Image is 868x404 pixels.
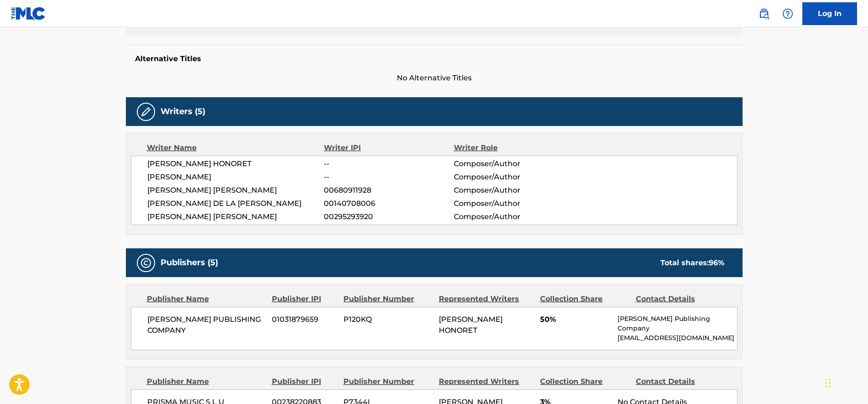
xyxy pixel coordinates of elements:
span: 00140708006 [324,198,453,209]
p: [EMAIL_ADDRESS][DOMAIN_NAME] [618,333,737,343]
div: Represented Writers [439,376,533,387]
span: P120KQ [343,314,432,325]
span: -- [324,172,453,183]
img: help [782,8,793,19]
div: Publisher Name [147,376,265,387]
span: Composer/Author [454,198,572,209]
span: 50% [540,314,611,325]
div: Contact Details [636,376,724,387]
div: Writer IPI [324,142,454,153]
div: Total shares: [660,257,724,268]
div: Collection Share [540,376,629,387]
div: Writer Name [147,142,324,153]
img: Publishers [140,257,151,268]
span: 96 % [709,258,724,267]
span: No Alternative Titles [126,73,743,84]
span: Composer/Author [454,172,572,183]
h5: Writers (5) [161,106,205,117]
span: [PERSON_NAME] HONORET [439,315,503,335]
a: Log In [802,2,857,25]
div: Help [779,5,797,23]
img: MLC Logo [11,7,46,20]
span: [PERSON_NAME] HONORET [147,158,324,169]
span: Composer/Author [454,158,572,169]
iframe: Chat Widget [822,360,868,404]
span: [PERSON_NAME] PUBLISHING COMPANY [147,314,265,336]
div: Publisher Number [343,294,432,304]
div: Publisher Number [343,376,432,387]
span: Composer/Author [454,185,572,196]
span: [PERSON_NAME] DE LA [PERSON_NAME] [147,198,324,209]
span: 01031879659 [272,314,337,325]
span: [PERSON_NAME] [147,172,324,183]
div: Writer Role [454,142,572,153]
span: [PERSON_NAME] [PERSON_NAME] [147,185,324,196]
a: Public Search [755,5,773,23]
div: Publisher Name [147,294,265,304]
h5: Alternative Titles [135,54,733,63]
div: Represented Writers [439,294,533,304]
span: -- [324,158,453,169]
p: [PERSON_NAME] Publishing Company [618,314,737,333]
div: Collection Share [540,294,629,304]
img: search [759,8,769,19]
div: Arrastrar [825,369,831,397]
div: Publisher IPI [272,294,337,304]
span: Composer/Author [454,211,572,222]
h5: Publishers (5) [161,257,218,268]
span: 00295293920 [324,211,453,222]
img: Writers [140,106,151,117]
div: Publisher IPI [272,376,337,387]
span: [PERSON_NAME] [PERSON_NAME] [147,211,324,222]
div: Contact Details [636,294,724,304]
div: Widget de chat [822,360,868,404]
span: 00680911928 [324,185,453,196]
